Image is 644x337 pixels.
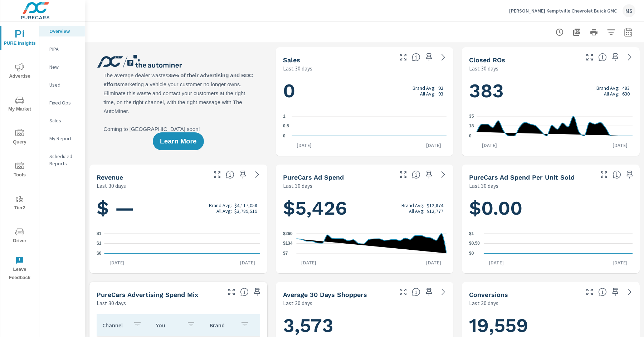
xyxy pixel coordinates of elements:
[423,286,435,298] span: Save this to your personalized report
[469,251,474,256] text: $0
[234,202,257,208] p: $4,117,058
[283,291,367,298] h5: Average 30 Days Shoppers
[283,174,344,181] h5: PureCars Ad Spend
[283,64,312,73] p: Last 30 days
[296,259,321,266] p: [DATE]
[469,114,474,119] text: 35
[438,85,443,91] p: 92
[412,170,420,179] span: Total cost of media for all PureCars channels for the selected dealership group over the selected...
[469,174,575,181] h5: PureCars Ad Spend Per Unit Sold
[49,117,79,124] p: Sales
[3,63,37,80] span: Advertise
[608,142,633,149] p: [DATE]
[397,169,409,180] button: Make Fullscreen
[97,181,126,190] p: Last 30 days
[610,52,621,63] span: Save this to your personalized report
[469,79,633,103] h1: 383
[596,85,619,91] p: Brand Avg:
[598,53,607,62] span: Number of Repair Orders Closed by the selected dealership group over the selected time range. [So...
[39,44,85,54] div: PIPA
[211,169,223,180] button: Make Fullscreen
[438,91,443,97] p: 93
[469,196,633,220] h1: $0.00
[49,99,79,106] p: Fixed Ops
[3,256,37,282] span: Leave Feedback
[624,169,635,180] span: Save this to your personalized report
[397,52,409,63] button: Make Fullscreen
[226,170,234,179] span: Total sales revenue over the selected date range. [Source: This data is sourced from the dealer’s...
[3,30,37,48] span: PURE Insights
[622,85,630,91] p: 483
[421,259,446,266] p: [DATE]
[97,231,102,236] text: $1
[252,169,263,180] a: See more details in report
[283,56,300,64] h5: Sales
[210,322,235,329] p: Brand
[469,241,480,246] text: $0.50
[624,286,635,298] a: See more details in report
[608,259,633,266] p: [DATE]
[610,286,621,298] span: Save this to your personalized report
[469,123,474,128] text: 18
[604,25,618,39] button: Apply Filters
[3,162,37,179] span: Tools
[598,169,610,180] button: Make Fullscreen
[622,91,630,97] p: 630
[283,181,312,190] p: Last 30 days
[283,196,447,220] h1: $5,426
[412,53,420,62] span: Number of vehicles sold by the dealership over the selected date range. [Source: This data is sou...
[438,52,449,63] a: See more details in report
[469,64,498,73] p: Last 30 days
[469,181,498,190] p: Last 30 days
[584,52,595,63] button: Make Fullscreen
[39,115,85,126] div: Sales
[49,63,79,70] p: New
[469,231,474,236] text: $1
[283,299,312,307] p: Last 30 days
[412,288,420,296] span: A rolling 30 day total of daily Shoppers on the dealership website, averaged over the selected da...
[621,25,635,39] button: Select Date Range
[604,91,619,97] p: All Avg:
[235,259,260,266] p: [DATE]
[49,135,79,142] p: My Report
[102,322,127,329] p: Channel
[423,52,435,63] span: Save this to your personalized report
[438,286,449,298] a: See more details in report
[39,151,85,169] div: Scheduled Reports
[469,291,508,298] h5: Conversions
[97,196,260,220] h1: $ —
[477,142,502,149] p: [DATE]
[587,25,601,39] button: Print Report
[283,241,293,246] text: $134
[397,286,409,298] button: Make Fullscreen
[401,202,424,208] p: Brand Avg:
[252,286,263,298] span: Save this to your personalized report
[427,202,443,208] p: $12,874
[39,62,85,72] div: New
[3,228,37,245] span: Driver
[623,4,635,17] div: MS
[3,96,37,113] span: My Market
[97,174,123,181] h5: Revenue
[0,21,39,285] div: nav menu
[484,259,509,266] p: [DATE]
[49,45,79,53] p: PIPA
[413,85,435,91] p: Brand Avg:
[153,132,204,150] button: Learn More
[97,241,102,246] text: $1
[469,299,498,307] p: Last 30 days
[283,133,286,138] text: 0
[3,129,37,146] span: Query
[226,286,237,298] button: Make Fullscreen
[283,114,286,119] text: 1
[584,286,595,298] button: Make Fullscreen
[49,153,79,167] p: Scheduled Reports
[39,79,85,90] div: Used
[97,251,102,256] text: $0
[237,169,249,180] span: Save this to your personalized report
[3,195,37,212] span: Tier2
[39,26,85,36] div: Overview
[509,8,617,14] p: [PERSON_NAME] Kemptville Chevrolet Buick GMC
[49,28,79,35] p: Overview
[438,169,449,180] a: See more details in report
